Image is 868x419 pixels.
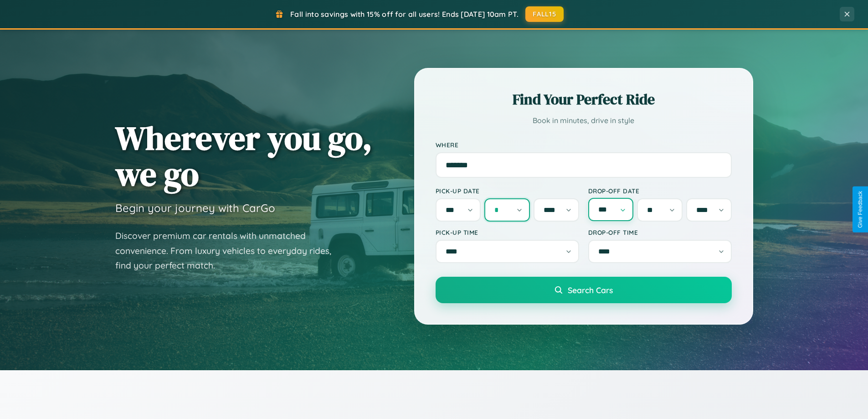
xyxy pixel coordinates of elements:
h3: Begin your journey with CarGo [115,201,275,215]
p: Discover premium car rentals with unmatched convenience. From luxury vehicles to everyday rides, ... [115,228,343,273]
span: Search Cars [568,285,613,295]
div: Give Feedback [857,191,863,228]
h1: Wherever you go, we go [115,120,372,192]
label: Drop-off Date [588,187,732,195]
label: Pick-up Time [436,228,579,236]
button: Search Cars [436,277,732,303]
span: Fall into savings with 15% off for all users! Ends [DATE] 10am PT. [290,10,519,19]
label: Pick-up Date [436,187,579,195]
label: Where [436,141,732,149]
label: Drop-off Time [588,228,732,236]
h2: Find Your Perfect Ride [436,89,732,109]
p: Book in minutes, drive in style [436,114,732,127]
button: FALL15 [525,6,564,22]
